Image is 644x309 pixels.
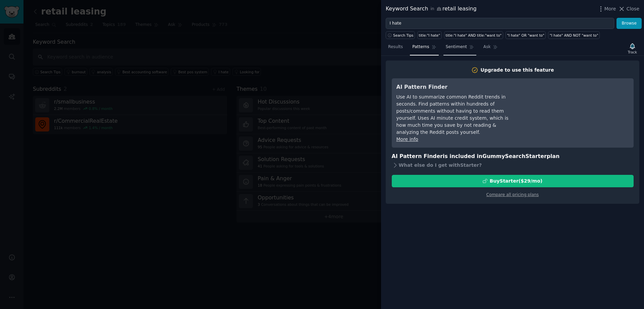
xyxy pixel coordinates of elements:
[483,44,491,50] span: Ask
[626,41,639,55] button: Track
[482,153,546,159] span: GummySearch Starter
[396,93,519,136] div: Use AI to summarize common Reddit trends in seconds. Find patterns within hundreds of posts/comme...
[618,5,639,12] button: Close
[386,42,405,55] a: Results
[486,192,539,197] a: Compare all pricing plans
[627,5,639,12] span: Close
[505,31,546,39] a: "I hate" OR "want to"
[396,137,418,142] a: More info
[410,42,438,55] a: Patterns
[490,178,542,185] div: Buy Starter ($ 29 /mo )
[392,175,634,187] button: BuyStarter($29/mo)
[445,33,501,38] div: title:"I hate" AND title:"want to"
[444,31,503,39] a: title:"I hate" AND title:"want to"
[528,83,629,133] iframe: YouTube video player
[550,33,598,38] div: "I hate" AND NOT "want to"
[396,83,519,91] h3: AI Pattern Finder
[392,161,634,170] div: What else do I get with Starter ?
[386,5,477,13] div: Keyword Search retail leasing
[548,31,600,39] a: "I hate" AND NOT "want to"
[616,18,642,29] button: Browse
[507,33,544,38] div: "I hate" OR "want to"
[386,18,614,29] input: Try a keyword related to your business
[412,44,429,50] span: Patterns
[597,5,616,12] button: More
[446,44,467,50] span: Sentiment
[430,6,434,12] span: in
[392,152,634,161] h3: AI Pattern Finder is included in plan
[388,44,403,50] span: Results
[443,42,476,55] a: Sentiment
[386,31,415,39] button: Search Tips
[481,67,554,74] div: Upgrade to use this feature
[393,33,414,38] span: Search Tips
[417,31,442,39] a: title:"I hate"
[604,5,616,12] span: More
[481,42,500,55] a: Ask
[628,50,637,54] div: Track
[419,33,440,38] div: title:"I hate"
